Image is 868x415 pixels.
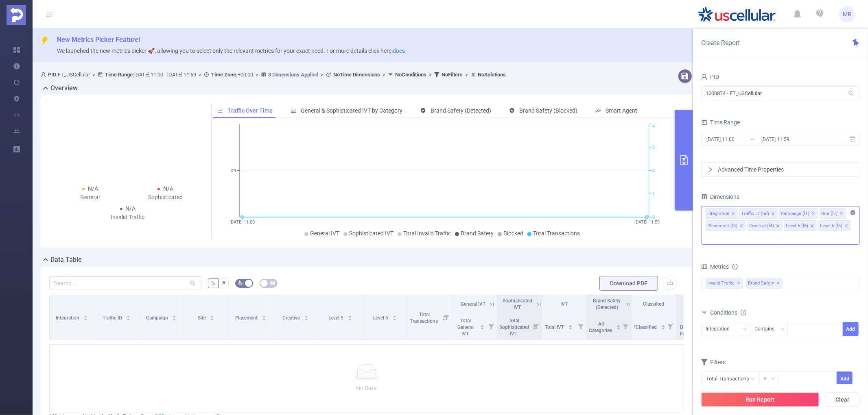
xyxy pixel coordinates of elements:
button: Add [843,322,859,336]
div: Sort [262,314,267,319]
span: Brand Safety [461,230,494,237]
tspan: 0% [231,168,236,174]
i: icon: caret-down [262,317,267,320]
li: Campaign (l1) [779,208,818,219]
span: > [318,72,326,78]
div: Creative (l4) [749,221,774,231]
span: Total General IVT [458,318,474,337]
i: Filter menu [665,313,676,339]
u: 8 Dimensions Applied [268,72,318,78]
i: icon: thunderbolt [41,37,49,45]
div: Site (l2) [821,209,837,219]
span: General IVT [310,230,339,237]
b: Time Range: [105,72,134,78]
i: icon: right [708,167,713,172]
span: Brand Safety [746,278,783,289]
i: icon: table [270,280,275,285]
input: Start date [706,134,772,145]
i: icon: caret-up [616,324,621,326]
h2: Overview [50,83,78,93]
div: General [52,193,128,202]
button: Download PDF [599,276,658,291]
div: Sort [126,314,131,319]
i: icon: close [731,212,735,217]
tspan: 3 [652,145,655,150]
span: Metrics [701,263,729,270]
i: icon: close [844,224,848,229]
div: Sort [661,324,666,328]
span: Create Report [701,39,740,47]
span: N/A [163,185,173,192]
span: Placement [235,315,259,321]
span: Blocked [503,230,523,237]
div: Sort [210,314,214,319]
b: Time Zone: [211,72,238,78]
i: icon: caret-down [348,317,352,320]
i: icon: close [811,212,816,217]
div: Level 6 (l6) [820,221,842,231]
input: Search... [49,276,201,289]
i: icon: bg-colors [238,280,243,285]
li: Site (l2) [820,208,846,219]
i: icon: caret-down [568,326,573,329]
i: Filter menu [441,295,452,339]
span: Site [198,315,207,321]
i: icon: caret-down [126,317,131,320]
i: Filter menu [485,313,497,339]
i: icon: caret-up [83,314,88,317]
span: Integration [56,315,81,321]
i: icon: close-circle [851,210,855,215]
div: Sort [480,324,485,328]
div: Placement (l3) [707,221,737,231]
span: Smart Agent [606,107,637,114]
span: General & Sophisticated IVT by Category [301,107,402,114]
span: IVT [561,301,568,307]
i: icon: caret-down [172,317,177,320]
i: icon: info-circle [732,264,738,269]
b: No Conditions [395,72,426,78]
b: No Time Dimensions [333,72,380,78]
tspan: 2 [652,168,655,174]
i: icon: close [776,224,780,229]
span: Total Transactions [410,312,439,324]
div: Sort [304,314,309,319]
i: icon: close [739,224,743,229]
span: Total Invalid Traffic [403,230,451,237]
i: icon: caret-up [172,314,177,317]
tspan: 4 [652,124,655,129]
i: icon: caret-up [126,314,131,317]
b: No Filters [442,72,463,78]
li: Traffic ID (tid) [739,208,778,219]
i: icon: caret-up [661,324,665,326]
div: Sort [348,314,352,319]
i: Filter menu [620,313,631,339]
h2: Data Table [50,255,82,265]
i: icon: caret-down [210,317,214,320]
li: Level 5 (l5) [784,220,817,231]
span: > [426,72,434,78]
i: icon: down [743,327,748,332]
button: Run Report [701,392,819,407]
b: PID: [48,72,58,78]
i: icon: user [701,74,708,80]
div: Sort [616,324,621,328]
i: icon: caret-down [480,326,485,329]
div: Sort [83,314,88,319]
div: Sort [392,314,397,319]
div: Campaign (l1) [781,209,809,219]
div: Level 5 (l5) [786,221,808,231]
div: Integration [707,209,729,219]
span: All Categories [589,321,613,333]
span: Classified [643,301,665,307]
i: icon: line-chart [217,108,223,113]
i: icon: caret-up [210,314,214,317]
span: Campaign [146,315,169,321]
i: icon: caret-down [392,317,397,320]
div: Sort [172,314,177,319]
i: icon: close [810,224,814,229]
span: Total Sophisticated IVT [499,318,529,337]
i: icon: info-circle [741,310,746,315]
i: icon: caret-down [661,326,665,329]
button: Add [837,372,853,386]
span: N/A [88,185,98,192]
